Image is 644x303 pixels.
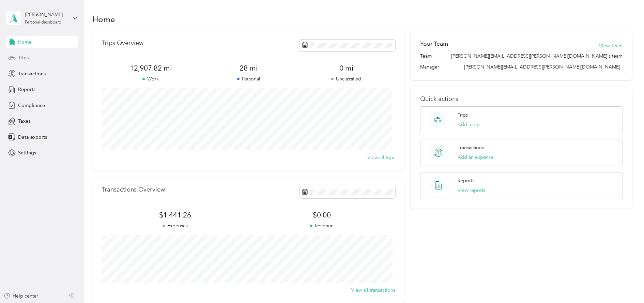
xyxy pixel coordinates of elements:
[102,186,165,193] p: Transactions Overview
[200,75,297,82] p: Personal
[351,287,395,294] button: View all transactions
[18,134,47,141] span: Data exports
[451,52,623,60] span: [PERSON_NAME][EMAIL_ADDRESS][PERSON_NAME][DOMAIN_NAME]'s team
[420,63,439,71] span: Manager
[420,40,448,48] h2: Your Team
[25,11,67,18] div: [PERSON_NAME]
[458,154,493,161] button: Add an expense
[458,121,480,128] button: Add a trip
[18,70,46,77] span: Transactions
[18,149,36,156] span: Settings
[18,86,35,93] span: Reports
[92,16,115,23] h1: Home
[458,111,468,119] p: Trips
[599,42,623,49] button: View Team
[420,95,623,103] p: Quick actions
[606,265,644,303] iframe: Everlance-gr Chat Button Frame
[18,102,45,109] span: Compliance
[25,20,61,25] div: Personal dashboard
[458,177,474,184] p: Reports
[18,39,31,46] span: Home
[248,222,395,229] p: Revenue
[102,210,249,220] span: $1,441.26
[18,118,30,125] span: Taxes
[367,154,395,161] button: View all trips
[464,64,620,70] span: [PERSON_NAME][EMAIL_ADDRESS][PERSON_NAME][DOMAIN_NAME]
[102,75,200,82] p: Work
[248,210,395,220] span: $0.00
[102,222,249,229] p: Expenses
[297,75,395,82] p: Unclassified
[18,54,29,61] span: Trips
[102,63,200,73] span: 12,907.82 mi
[297,63,395,73] span: 0 mi
[458,187,485,194] button: View reports
[458,144,484,151] p: Transactions
[4,292,39,300] button: Help center
[200,63,297,73] span: 28 mi
[420,52,432,60] span: Team
[102,40,143,47] p: Trips Overview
